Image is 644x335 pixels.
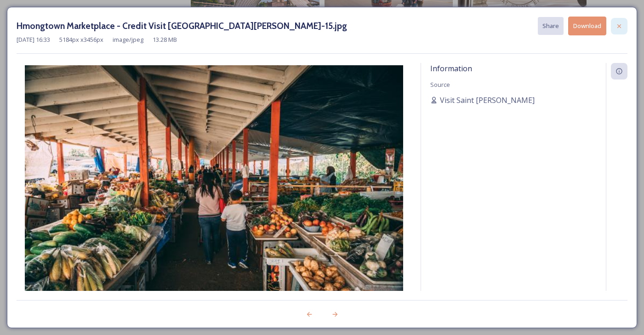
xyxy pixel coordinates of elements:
span: [DATE] 16:33 [17,35,50,44]
img: eb18b8ca-6040-4219-8d5d-cb0d53bc2cfa.jpg [17,65,411,318]
span: Visit Saint [PERSON_NAME] [440,95,535,106]
button: Share [538,17,564,35]
span: Information [430,63,472,74]
h3: Hmongtown Marketplace - Credit Visit [GEOGRAPHIC_DATA][PERSON_NAME]-15.jpg [17,19,347,33]
span: image/jpeg [113,35,143,44]
span: 13.28 MB [153,35,177,44]
span: 5184 px x 3456 px [59,35,103,44]
span: Source [430,80,450,89]
button: Download [568,17,606,35]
